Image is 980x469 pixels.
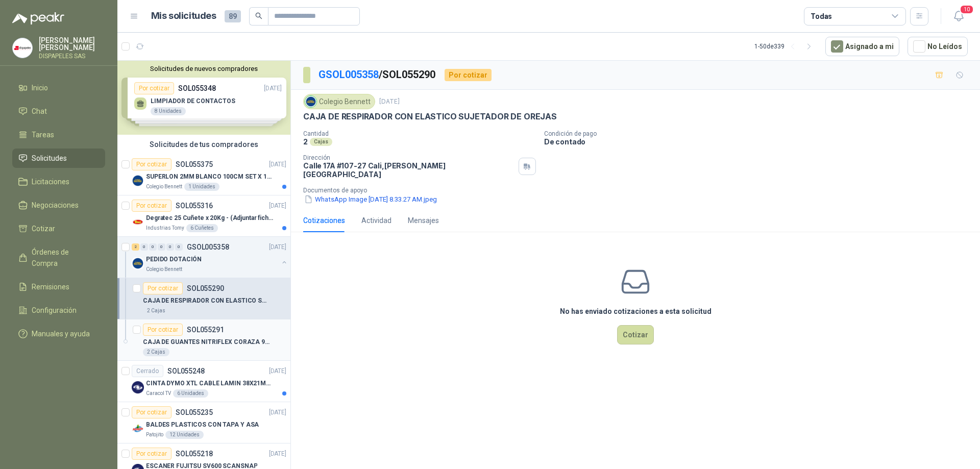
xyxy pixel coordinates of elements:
img: Company Logo [132,257,144,269]
a: Remisiones [12,277,105,297]
span: 10 [960,5,974,14]
span: Chat [32,106,47,117]
div: 0 [158,243,165,251]
span: Inicio [32,82,48,93]
p: Documentos de apoyo [303,187,976,194]
p: [DATE] [269,201,286,211]
div: 0 [149,243,157,251]
a: Solicitudes [12,149,105,168]
span: Órdenes de Compra [32,246,95,269]
span: 89 [225,10,241,22]
p: [DATE] [269,408,286,417]
p: / SOL055290 [318,67,436,83]
div: Por cotizar [132,448,171,460]
p: Industrias Tomy [146,224,184,232]
a: Por cotizarSOL055375[DATE] Company LogoSUPERLON 2MM BLANCO 100CM SET X 150 METROSColegio Bennett1... [117,154,290,195]
span: Tareas [32,129,54,140]
a: Configuración [12,301,105,320]
div: Actividad [361,215,391,226]
div: Por cotizar [132,200,171,212]
a: GSOL005358 [318,68,379,81]
p: 2 [303,137,308,146]
p: SUPERLON 2MM BLANCO 100CM SET X 150 METROS [146,172,273,182]
p: CINTA DYMO XTL CABLE LAMIN 38X21MMBLANCO [146,379,273,388]
span: Negociaciones [32,200,79,211]
span: Licitaciones [32,176,69,187]
button: No Leídos [908,37,968,56]
a: 2 0 0 0 0 0 GSOL005358[DATE] Company LogoPEDIDO DOTACIÓNColegio Bennett [132,241,288,274]
a: Por cotizarSOL055290CAJA DE RESPIRADOR CON ELASTICO SUJETADOR DE OREJAS2 Cajas [117,278,290,319]
p: [PERSON_NAME] [PERSON_NAME] [39,37,105,51]
button: 10 [949,7,968,26]
div: 0 [140,243,148,251]
div: 6 Cuñetes [186,224,218,232]
span: Cotizar [32,223,55,234]
div: Mensajes [408,215,439,226]
p: Dirección [303,154,514,161]
p: Cantidad [303,130,536,137]
p: CAJA DE GUANTES NITRIFLEX CORAZA 9/L [143,337,270,347]
div: Por cotizar [143,324,183,336]
p: [DATE] [379,97,400,107]
img: Company Logo [132,423,144,435]
a: Por cotizarSOL055316[DATE] Company LogoDegratec 25 Cuñete x 20Kg - (Adjuntar ficha técnica)Indust... [117,195,290,237]
a: Órdenes de Compra [12,242,105,273]
p: DISPAPELES SAS [39,53,105,59]
p: Calle 17A #107-27 Cali , [PERSON_NAME][GEOGRAPHIC_DATA] [303,161,514,179]
a: Cotizar [12,219,105,238]
div: 12 Unidades [165,431,204,439]
h3: No has enviado cotizaciones a esta solicitud [560,306,712,317]
p: SOL055218 [176,450,213,457]
p: Colegio Bennett [146,265,182,274]
span: Configuración [32,305,77,316]
div: Cerrado [132,365,163,377]
p: Condición de pago [544,130,976,137]
a: Licitaciones [12,172,105,191]
div: 6 Unidades [173,389,208,398]
p: SOL055290 [187,285,224,292]
a: Negociaciones [12,195,105,215]
p: GSOL005358 [187,243,229,251]
p: CAJA DE RESPIRADOR CON ELASTICO SUJETADOR DE OREJAS [143,296,270,306]
span: Solicitudes [32,153,67,164]
p: SOL055235 [176,409,213,416]
a: CerradoSOL055248[DATE] Company LogoCINTA DYMO XTL CABLE LAMIN 38X21MMBLANCOCaracol TV6 Unidades [117,361,290,402]
span: Remisiones [32,281,69,292]
p: Caracol TV [146,389,171,398]
p: [DATE] [269,160,286,169]
div: 2 [132,243,139,251]
h1: Mis solicitudes [151,9,216,23]
p: SOL055248 [167,367,205,375]
div: Por cotizar [143,282,183,294]
button: WhatsApp Image [DATE] 8.33.27 AM.jpeg [303,194,438,205]
img: Company Logo [305,96,316,107]
button: Cotizar [617,325,654,344]
div: Por cotizar [445,69,492,81]
button: Asignado a mi [825,37,899,56]
p: BALDES PLASTICOS CON TAPA Y ASA [146,420,259,430]
a: Por cotizarSOL055235[DATE] Company LogoBALDES PLASTICOS CON TAPA Y ASAPatojito12 Unidades [117,402,290,443]
div: Colegio Bennett [303,94,375,109]
img: Company Logo [132,381,144,393]
p: Degratec 25 Cuñete x 20Kg - (Adjuntar ficha técnica) [146,213,273,223]
div: Por cotizar [132,406,171,418]
div: 0 [166,243,174,251]
img: Company Logo [132,216,144,228]
span: Manuales y ayuda [32,328,90,339]
div: 2 Cajas [143,348,169,356]
p: SOL055291 [187,326,224,333]
div: 0 [175,243,183,251]
img: Logo peakr [12,12,64,24]
p: Patojito [146,431,163,439]
img: Company Logo [132,175,144,187]
p: De contado [544,137,976,146]
p: CAJA DE RESPIRADOR CON ELASTICO SUJETADOR DE OREJAS [303,111,557,122]
a: Inicio [12,78,105,97]
a: Por cotizarSOL055291CAJA DE GUANTES NITRIFLEX CORAZA 9/L2 Cajas [117,319,290,361]
div: 2 Cajas [143,307,169,315]
div: Solicitudes de tus compradores [117,135,290,154]
div: Todas [811,11,832,22]
p: Colegio Bennett [146,183,182,191]
p: SOL055316 [176,202,213,209]
p: [DATE] [269,449,286,459]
